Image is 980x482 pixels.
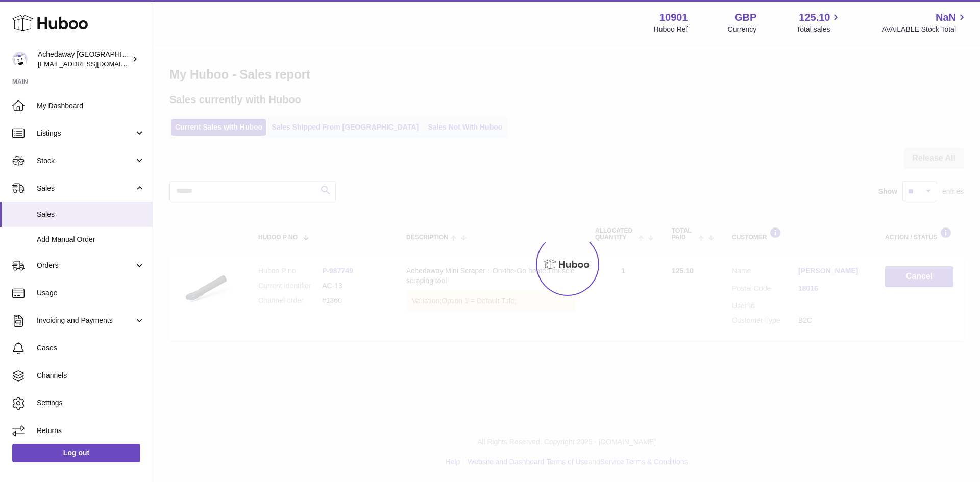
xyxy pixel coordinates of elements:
span: Sales [37,184,134,193]
span: Orders [37,261,134,270]
span: NaN [936,11,956,24]
a: NaN AVAILABLE Stock Total [881,11,968,34]
span: Total sales [796,24,842,34]
span: Invoicing and Payments [37,316,134,325]
span: [EMAIL_ADDRESS][DOMAIN_NAME] [38,60,150,68]
div: Achedaway [GEOGRAPHIC_DATA] [38,49,130,69]
strong: GBP [734,11,756,24]
span: Channels [37,371,145,380]
span: Add Manual Order [37,235,145,244]
a: Log out [12,444,140,462]
span: AVAILABLE Stock Total [881,24,968,34]
strong: 10901 [659,11,688,24]
span: Sales [37,210,145,219]
span: My Dashboard [37,101,145,111]
span: Returns [37,426,145,436]
img: admin@newpb.co.uk [12,52,28,67]
span: 125.10 [799,11,830,24]
span: Cases [37,343,145,353]
a: 125.10 Total sales [796,11,842,34]
span: Stock [37,156,134,166]
span: Usage [37,288,145,298]
span: Settings [37,398,145,408]
div: Huboo Ref [654,24,688,34]
span: Listings [37,129,134,138]
div: Currency [728,24,757,34]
